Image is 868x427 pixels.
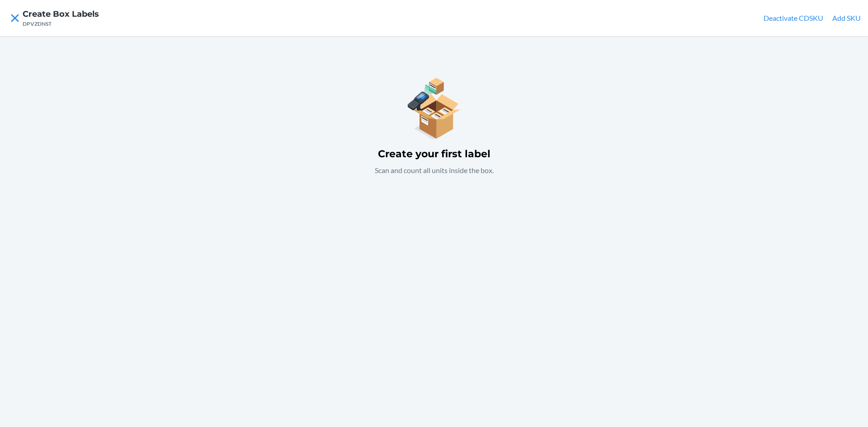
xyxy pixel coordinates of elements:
h4: Create Box Labels [23,8,99,20]
button: Deactivate CDSKU [764,13,823,23]
h1: Create your first label [378,147,491,161]
p: Scan and count all units inside the box. [375,165,494,176]
div: DPVZDNST [23,20,99,28]
button: Add SKU [832,13,861,23]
